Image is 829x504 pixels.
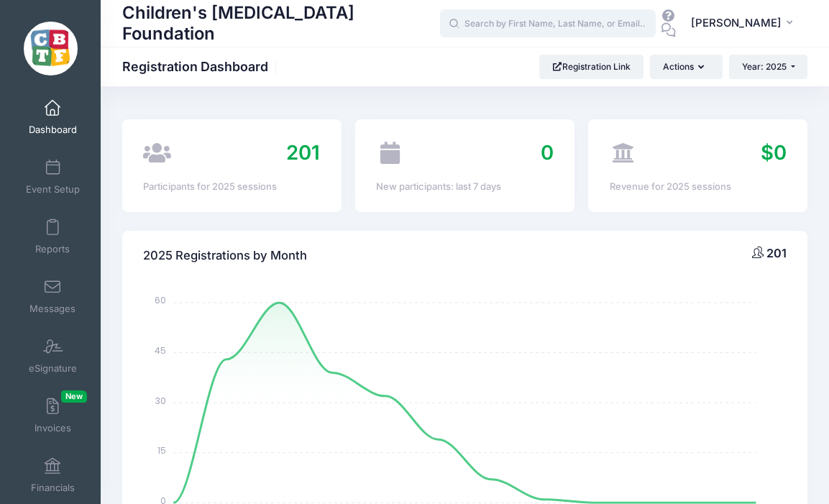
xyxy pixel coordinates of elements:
button: Actions [650,55,722,79]
a: eSignature [19,331,87,381]
span: [PERSON_NAME] [691,15,782,31]
button: [PERSON_NAME] [682,7,807,40]
tspan: 30 [155,395,166,407]
h1: Children's [MEDICAL_DATA] Foundation [122,1,440,47]
span: Reports [35,243,70,255]
span: New [61,390,87,403]
span: Financials [31,482,75,494]
span: Invoices [35,422,71,434]
a: Reports [19,211,87,262]
a: Event Setup [19,152,87,202]
div: Participants for 2025 sessions [143,180,320,194]
img: Children's Brain Tumor Foundation [24,22,78,75]
span: 201 [766,246,787,260]
a: Dashboard [19,92,87,142]
a: Registration Link [539,55,643,79]
tspan: 45 [155,344,166,357]
span: eSignature [29,362,77,375]
input: Search by First Name, Last Name, or Email... [440,9,656,38]
button: Year: 2025 [729,55,807,79]
h4: 2025 Registrations by Month [143,236,307,277]
a: Financials [19,450,87,500]
span: $0 [761,140,787,165]
a: Messages [19,271,87,321]
div: New participants: last 7 days [376,180,553,194]
div: Revenue for 2025 sessions [610,180,787,194]
span: 0 [541,140,554,165]
a: InvoicesNew [19,390,87,441]
h1: Registration Dashboard [122,59,280,74]
tspan: 60 [155,295,166,307]
tspan: 15 [157,445,166,457]
span: Messages [29,303,75,315]
span: Event Setup [26,183,80,196]
span: 201 [286,140,320,165]
span: Year: 2025 [742,61,787,72]
span: Dashboard [29,124,77,136]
